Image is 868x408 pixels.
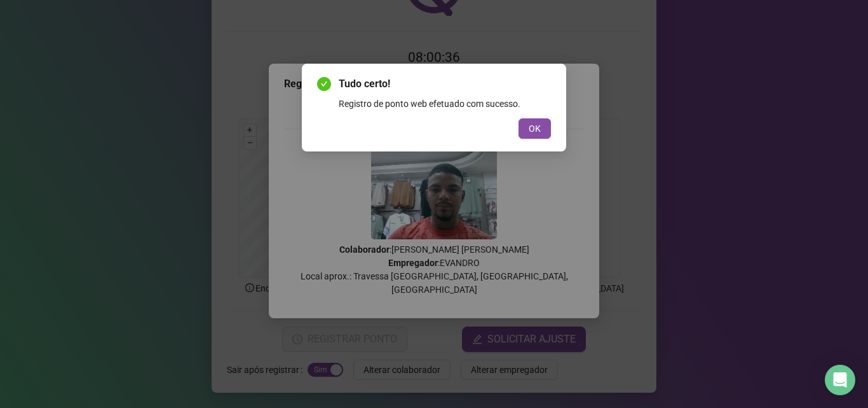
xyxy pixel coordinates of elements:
[339,97,551,111] div: Registro de ponto web efetuado com sucesso.
[339,76,551,92] span: Tudo certo!
[825,365,855,395] div: Open Intercom Messenger
[519,118,551,139] button: OK
[529,122,541,136] span: OK
[317,77,331,91] span: check-circle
